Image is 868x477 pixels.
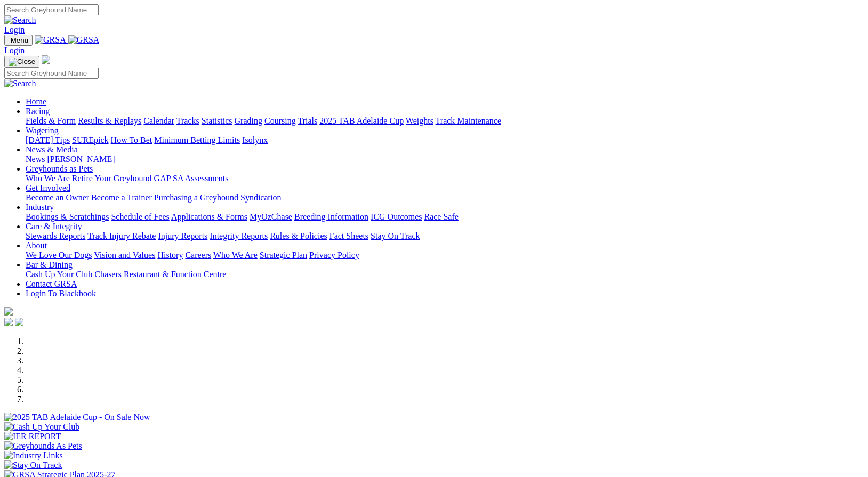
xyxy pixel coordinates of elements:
[371,231,420,240] a: Stay On Track
[4,422,79,432] img: Cash Up Your Club
[260,250,307,260] a: Strategic Plan
[309,250,359,260] a: Privacy Policy
[26,231,85,240] a: Stewards Reports
[26,155,45,164] a: News
[26,193,89,202] a: Become an Owner
[154,174,229,183] a: GAP SA Assessments
[68,35,100,45] img: GRSA
[26,135,70,144] a: [DATE] Tips
[42,55,50,64] img: logo-grsa-white.png
[371,212,422,221] a: ICG Outcomes
[26,135,864,145] div: Wagering
[11,36,28,44] span: Menu
[94,270,226,279] a: Chasers Restaurant & Function Centre
[26,212,109,221] a: Bookings & Scratchings
[26,270,92,279] a: Cash Up Your Club
[111,135,152,144] a: How To Bet
[26,193,864,203] div: Get Involved
[185,250,211,260] a: Careers
[4,46,25,55] a: Login
[4,35,33,46] button: Toggle navigation
[264,116,296,125] a: Coursing
[26,289,96,298] a: Login To Blackbook
[26,183,70,192] a: Get Involved
[319,116,404,125] a: 2025 TAB Adelaide Cup
[26,174,864,183] div: Greyhounds as Pets
[213,250,258,260] a: Who We Are
[26,270,864,279] div: Bar & Dining
[157,250,183,260] a: History
[235,116,262,125] a: Grading
[26,107,50,116] a: Racing
[4,15,36,25] img: Search
[250,212,292,221] a: MyOzChase
[26,250,92,260] a: We Love Our Dogs
[26,222,82,231] a: Care & Integrity
[35,35,66,45] img: GRSA
[4,432,61,441] img: IER REPORT
[72,174,152,183] a: Retire Your Greyhound
[4,451,63,460] img: Industry Links
[26,174,70,183] a: Who We Are
[154,193,238,202] a: Purchasing a Greyhound
[176,116,199,125] a: Tracks
[4,4,99,15] input: Search
[26,250,864,260] div: About
[94,250,155,260] a: Vision and Values
[171,212,247,221] a: Applications & Forms
[406,116,433,125] a: Weights
[26,164,93,173] a: Greyhounds as Pets
[436,116,501,125] a: Track Maintenance
[298,116,317,125] a: Trials
[26,116,864,126] div: Racing
[26,97,46,106] a: Home
[4,79,36,88] img: Search
[15,318,23,326] img: twitter.svg
[242,135,268,144] a: Isolynx
[4,25,25,34] a: Login
[78,116,141,125] a: Results & Replays
[26,126,59,135] a: Wagering
[26,260,73,269] a: Bar & Dining
[240,193,281,202] a: Syndication
[87,231,156,240] a: Track Injury Rebate
[4,318,13,326] img: facebook.svg
[26,241,47,250] a: About
[4,413,150,422] img: 2025 TAB Adelaide Cup - On Sale Now
[111,212,169,221] a: Schedule of Fees
[26,212,864,222] div: Industry
[4,441,82,451] img: Greyhounds As Pets
[143,116,174,125] a: Calendar
[47,155,115,164] a: [PERSON_NAME]
[26,203,54,212] a: Industry
[202,116,232,125] a: Statistics
[4,68,99,79] input: Search
[26,155,864,164] div: News & Media
[294,212,368,221] a: Breeding Information
[154,135,240,144] a: Minimum Betting Limits
[158,231,207,240] a: Injury Reports
[329,231,368,240] a: Fact Sheets
[91,193,152,202] a: Become a Trainer
[424,212,458,221] a: Race Safe
[26,145,78,154] a: News & Media
[26,116,76,125] a: Fields & Form
[26,231,864,241] div: Care & Integrity
[9,58,35,66] img: Close
[270,231,327,240] a: Rules & Policies
[4,460,62,470] img: Stay On Track
[72,135,108,144] a: SUREpick
[210,231,268,240] a: Integrity Reports
[4,56,39,68] button: Toggle navigation
[4,307,13,316] img: logo-grsa-white.png
[26,279,77,288] a: Contact GRSA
